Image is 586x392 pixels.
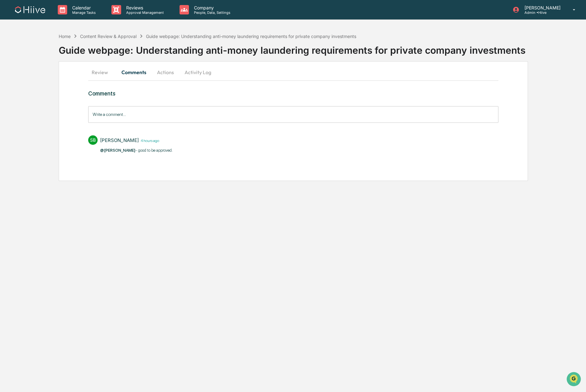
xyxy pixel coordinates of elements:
[13,79,40,85] span: Preclearance
[67,10,99,15] p: Manage Tasks
[6,48,18,59] img: 1746055101610-c473b297-6a78-478c-a979-82029cc54cd1
[180,65,216,80] button: Activity Log
[88,135,98,145] div: SB
[67,5,99,10] p: Calendar
[88,65,498,80] div: secondary tabs example
[59,34,71,39] div: Home
[21,54,79,59] div: We're available if you need us!
[139,138,159,143] time: Tuesday, August 26, 2025 at 3:00:54 PM
[107,50,114,57] button: Start new chat
[519,5,564,10] p: [PERSON_NAME]
[116,65,151,80] button: Comments
[146,34,356,39] div: Guide webpage: Understanding anti-money laundering requirements for private company investments
[62,106,76,111] span: Pylon
[6,92,11,97] div: 🔎
[189,5,234,10] p: Company
[4,89,42,100] a: 🔎Data Lookup
[16,29,104,35] input: Clear
[151,65,180,80] button: Actions
[519,10,564,15] p: Admin • Hiive
[59,40,586,56] div: Guide webpage: Understanding anti-money laundering requirements for private company investments
[566,371,583,388] iframe: Open customer support
[13,91,40,97] span: Data Lookup
[80,34,137,39] div: Content Review & Approval
[6,13,114,23] p: How can we help?
[100,147,173,154] p: - good to be approved. ​
[88,90,498,97] h3: Comments
[52,79,78,85] span: Attestations
[4,77,43,88] a: 🖐️Preclearance
[43,77,80,88] a: 🗄️Attestations
[21,48,103,54] div: Start new chat
[189,10,234,15] p: People, Data, Settings
[100,137,139,143] div: [PERSON_NAME]
[6,80,11,85] div: 🖐️
[100,148,135,153] span: @[PERSON_NAME]
[121,5,167,10] p: Reviews
[46,80,51,85] div: 🗄️
[44,106,76,111] a: Powered byPylon
[88,65,116,80] button: Review
[15,6,45,13] img: logo
[121,10,167,15] p: Approval Management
